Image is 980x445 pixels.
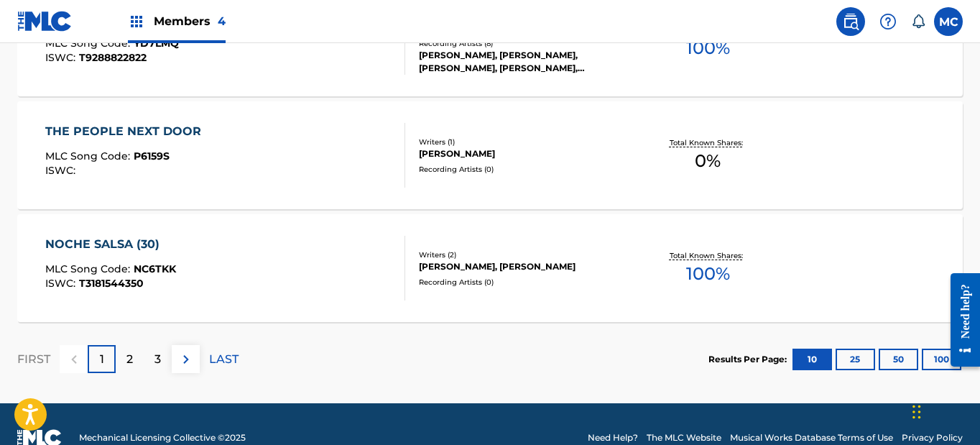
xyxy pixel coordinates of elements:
img: Top Rightsholders [128,13,145,30]
span: MLC Song Code : [45,150,134,162]
span: MLC Song Code : [45,37,134,50]
div: Drag [912,390,921,433]
button: 50 [879,349,918,370]
span: ISWC : [45,164,79,177]
div: THE PEOPLE NEXT DOOR [45,123,208,140]
span: YD7LMQ [134,37,179,50]
span: Members [154,13,226,29]
div: Help [874,7,902,36]
span: Mechanical Licensing Collective © 2025 [79,431,246,444]
div: [PERSON_NAME], [PERSON_NAME] [419,260,630,273]
img: right [177,351,195,368]
span: ISWC : [45,277,79,290]
span: P6159S [134,150,170,162]
img: help [879,13,897,30]
p: FIRST [17,351,50,368]
span: T3181544350 [79,277,144,290]
p: 2 [126,351,133,368]
button: 100 [922,349,961,370]
div: Notifications [911,14,925,29]
span: 100 % [686,261,730,287]
a: Need Help? [588,431,638,444]
a: Public Search [836,7,865,36]
p: Results Per Page: [708,353,790,366]
div: User Menu [934,7,963,36]
a: Musical Works Database Terms of Use [730,431,893,444]
img: MLC Logo [17,11,73,32]
div: Writers ( 1 ) [419,137,630,147]
a: NOCHE SALSA (30)MLC Song Code:NC6TKKISWC:T3181544350Writers (2)[PERSON_NAME], [PERSON_NAME]Record... [17,214,963,322]
p: LAST [209,351,239,368]
button: 10 [792,349,832,370]
span: ISWC : [45,51,79,64]
div: Recording Artists ( 8 ) [419,38,630,49]
p: 3 [154,351,161,368]
p: 1 [100,351,104,368]
button: 25 [836,349,875,370]
span: 100 % [686,35,730,61]
div: [PERSON_NAME], [PERSON_NAME], [PERSON_NAME], [PERSON_NAME], [PERSON_NAME] [419,49,630,75]
p: Total Known Shares: [670,137,746,148]
span: NC6TKK [134,262,176,275]
p: Total Known Shares: [670,250,746,261]
div: Recording Artists ( 0 ) [419,164,630,175]
div: Writers ( 2 ) [419,249,630,260]
span: 0 % [695,148,721,174]
a: The MLC Website [647,431,721,444]
a: THE PEOPLE NEXT DOORMLC Song Code:P6159SISWC:Writers (1)[PERSON_NAME]Recording Artists (0)Total K... [17,101,963,209]
iframe: Resource Center [940,261,980,380]
iframe: Chat Widget [908,376,980,445]
span: T9288822822 [79,51,147,64]
a: Privacy Policy [902,431,963,444]
span: MLC Song Code : [45,262,134,275]
img: search [842,13,859,30]
span: 4 [218,14,226,28]
div: Recording Artists ( 0 ) [419,277,630,288]
div: NOCHE SALSA (30) [45,236,176,253]
div: [PERSON_NAME] [419,147,630,160]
